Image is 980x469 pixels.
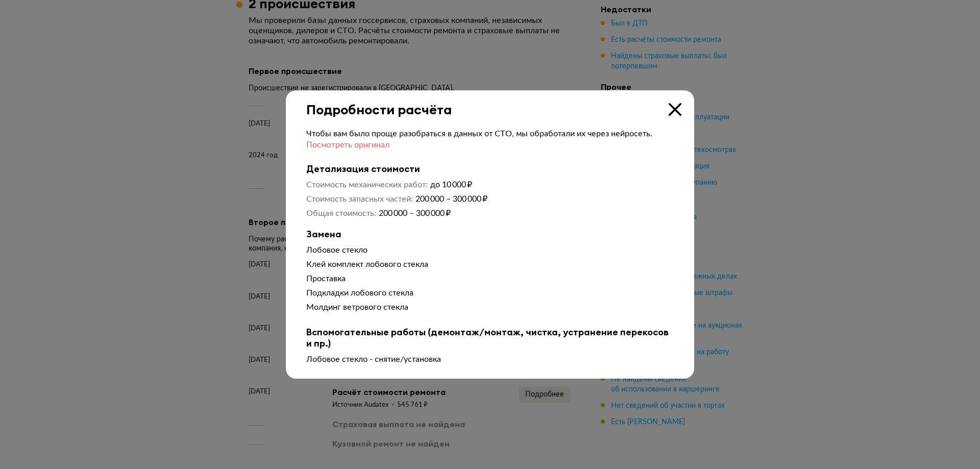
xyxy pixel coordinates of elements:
[379,209,451,217] span: 200 000 – 300 000 ₽
[306,208,376,218] dt: Общая стоимость
[415,195,487,203] span: 200 000 – 300 000 ₽
[430,181,472,189] span: до 10 000 ₽
[306,180,428,190] dt: Стоимость механических работ
[306,130,652,138] span: Чтобы вам было проще разобраться в данных от СТО, мы обработали их через нейросеть.
[306,327,674,349] b: Вспомогательные работы (демонтаж/монтаж, чистка, устранение перекосов и пр.)
[306,163,674,175] b: Детализация стоимости
[306,302,674,312] div: Молдинг ветрового стекла
[306,354,674,364] div: Лобовое стекло - снятие/установка
[306,288,674,298] div: Подкладки лобового стекла
[306,229,674,240] b: Замена
[306,259,674,269] div: Клей комплект лобового стекла
[306,194,413,204] dt: Стоимость запасных частей
[306,245,674,255] div: Лобовое стекло
[306,274,674,284] div: Проставка
[306,141,389,149] span: Посмотреть оригинал
[286,90,694,117] div: Подробности расчёта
